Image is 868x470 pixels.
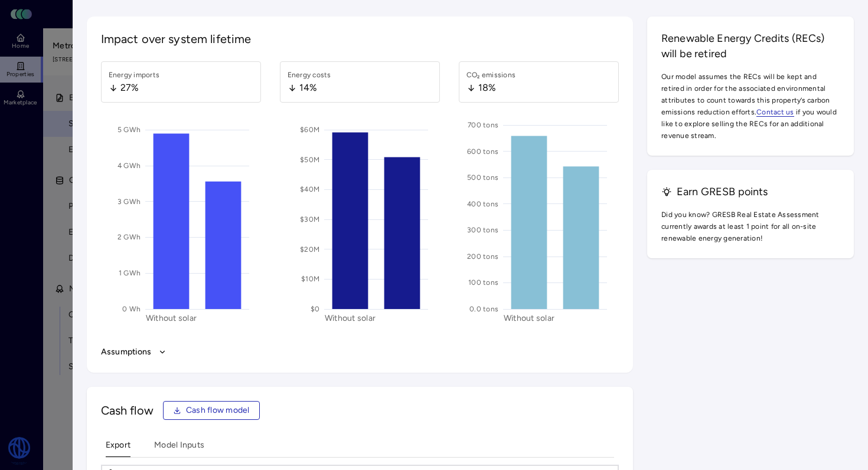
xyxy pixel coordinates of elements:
[145,313,196,323] text: Without solar
[300,245,319,254] text: $20M
[300,215,319,224] text: $30M
[186,404,250,417] span: Cash flow model
[101,402,154,419] span: Cash flow
[117,233,140,241] text: 2 GWh
[468,121,498,129] text: 700 tons
[466,69,515,81] div: CO₂ emissions
[109,69,160,81] div: Energy imports
[288,69,331,81] div: Energy costs
[756,108,794,117] a: Contact us
[325,313,376,323] text: Without solar
[117,198,140,206] text: 3 GWh
[163,401,260,420] button: Cash flow model
[469,305,498,313] text: 0.0 tons
[310,305,319,313] text: $0
[467,147,498,156] text: 600 tons
[661,71,840,142] span: Our model assumes the RECs will be kept and retired in order for the associated environmental att...
[109,81,160,95] div: 27%
[661,31,840,61] h3: Renewable Energy Credits (RECs) will be retired
[467,252,498,261] text: 200 tons
[466,81,515,95] div: 18%
[300,126,319,134] text: $60M
[661,209,840,244] span: Did you know? GRESB Real Estate Assessment currently awards at least 1 point for all on-site rene...
[301,275,319,283] text: $10M
[468,278,498,287] text: 100 tons
[661,184,840,199] h3: Earn GRESB points
[467,200,498,208] text: 400 tons
[467,226,498,234] text: 300 tons
[300,185,319,193] text: $40M
[467,173,498,182] text: 500 tons
[154,439,204,457] button: Model Inputs
[300,156,319,164] text: $50M
[122,305,141,313] text: 0 Wh
[118,269,140,277] text: 1 GWh
[117,126,140,134] text: 5 GWh
[101,31,619,47] span: Impact over system lifetime
[288,81,331,95] div: 14%
[504,313,554,323] text: Without solar
[101,346,619,359] button: Assumptions
[117,162,140,170] text: 4 GWh
[106,439,131,457] button: Export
